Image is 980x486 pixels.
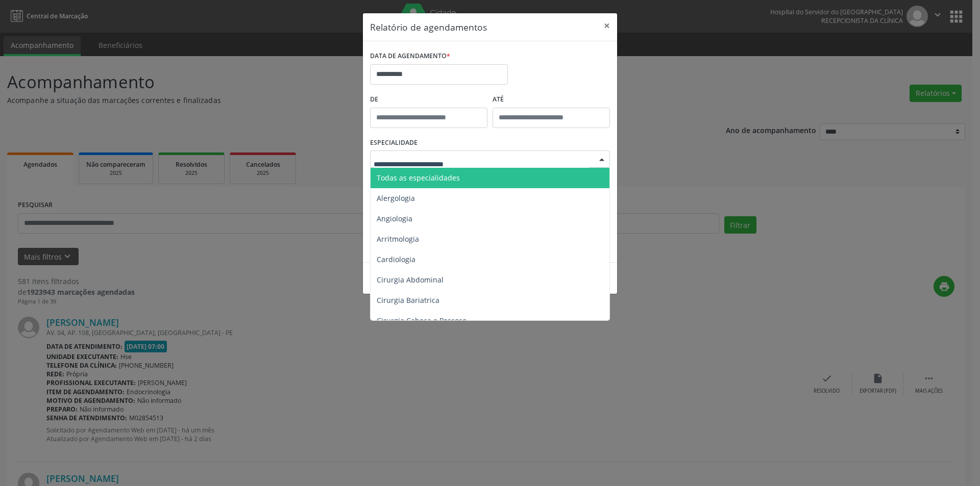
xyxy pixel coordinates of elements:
[377,173,460,183] span: Todas as especialidades
[377,295,439,305] span: Cirurgia Bariatrica
[377,316,467,325] span: Cirurgia Cabeça e Pescoço
[377,193,415,203] span: Alergologia
[377,254,415,264] span: Cardiologia
[370,92,487,108] label: De
[377,275,444,285] span: Cirurgia Abdominal
[370,48,450,64] label: DATA DE AGENDAMENTO
[493,92,610,108] label: ATÉ
[597,13,617,38] button: Close
[377,214,412,223] span: Angiologia
[377,234,419,244] span: Arritmologia
[370,135,418,151] label: ESPECIALIDADE
[370,20,487,34] h5: Relatório de agendamentos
